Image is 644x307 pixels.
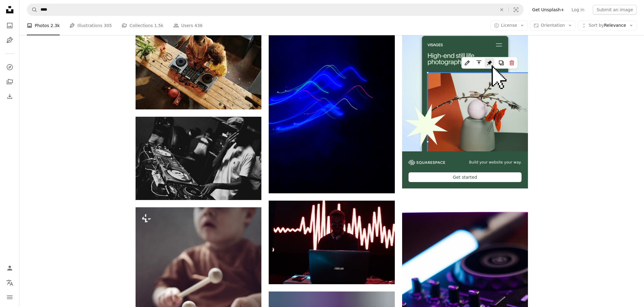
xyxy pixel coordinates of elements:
a: Illustrations 305 [69,16,112,35]
img: man standing in front Asus laptop [269,201,395,284]
img: a blurry photo of a blue light in the dark [269,26,395,193]
button: License [490,21,528,30]
button: Visual search [509,4,523,16]
span: Build your website your way. [469,160,522,165]
a: Get Unsplash+ [529,5,568,15]
a: Log in / Sign up [4,262,16,274]
a: Photos [4,19,16,32]
a: a small child playing with a musical instrument [136,298,261,304]
button: Menu [4,291,16,303]
span: Sort by [589,23,604,28]
span: 1.5k [154,22,163,29]
span: 436 [194,22,203,29]
a: Home — Unsplash [4,4,16,17]
span: Orientation [541,23,565,28]
form: Find visuals sitewide [27,4,524,16]
a: Above view of young intercultural couple in casualwear creating new music while guy showing his g... [136,64,261,70]
a: a blurry photo of a blue light in the dark [269,106,395,112]
a: grayscale photo of man playing DJ mixing console [136,155,261,161]
a: Collections [4,76,16,88]
button: Sort byRelevance [578,21,637,30]
button: Language [4,277,16,289]
a: Collections 1.5k [122,16,163,35]
a: Log in [568,5,588,15]
button: Search Unsplash [27,4,37,16]
div: Get started [409,172,522,182]
button: Clear [495,4,508,16]
img: grayscale photo of man playing DJ mixing console [136,117,261,200]
a: Build your website your way.Get started [402,26,528,188]
a: Download History [4,90,16,102]
img: file-1606177908946-d1eed1cbe4f5image [409,160,445,165]
span: Relevance [589,22,626,29]
button: Submit an image [593,5,637,15]
button: Orientation [530,21,575,30]
a: Users 436 [173,16,203,35]
a: Illustrations [4,34,16,46]
a: Explore [4,61,16,73]
img: Above view of young intercultural couple in casualwear creating new music while guy showing his g... [136,26,261,109]
span: License [501,23,517,28]
img: file-1723602894256-972c108553a7image [402,26,528,151]
a: man standing in front Asus laptop [269,240,395,245]
span: 305 [104,22,112,29]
